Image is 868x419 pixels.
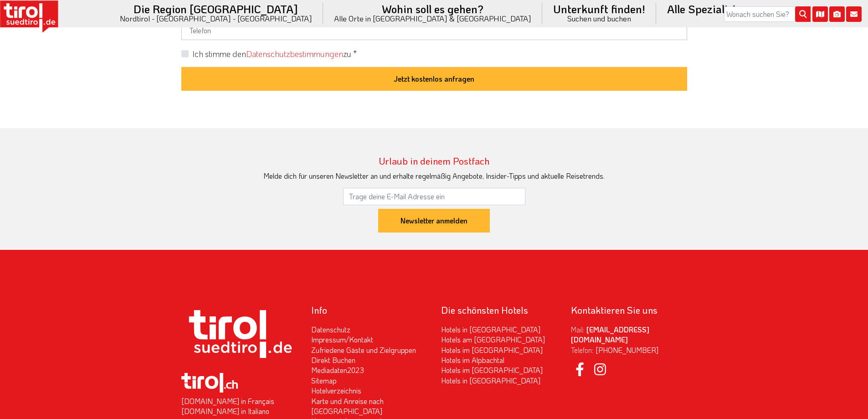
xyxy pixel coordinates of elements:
a: [EMAIL_ADDRESS][DOMAIN_NAME] [571,325,649,344]
img: Tirol [181,373,238,393]
a: Karte und Anreise nach [GEOGRAPHIC_DATA] [311,396,384,416]
a: Sitemap [311,376,337,385]
h3: Urlaub in deinem Postfach [181,155,687,166]
h3: Info [311,305,427,315]
a: Hotels im Alpbachtal [441,355,504,365]
small: Alle Orte in [GEOGRAPHIC_DATA] & [GEOGRAPHIC_DATA] [334,15,531,22]
a: Hotels in [GEOGRAPHIC_DATA] [441,325,540,334]
i: Karte öffnen [812,6,828,22]
h3: Kontaktieren Sie uns [571,305,687,315]
small: Nordtirol - [GEOGRAPHIC_DATA] - [GEOGRAPHIC_DATA] [120,15,312,22]
a: Datenschutzbestimmungen [246,48,343,59]
a: [DOMAIN_NAME] in Français [181,396,274,406]
small: Suchen und buchen [553,15,645,22]
img: Tirol [181,305,298,369]
button: Jetzt kostenlos anfragen [181,67,687,91]
i: Fotogalerie [829,6,845,22]
input: Wonach suchen Sie? [724,6,811,22]
a: Impressum/Kontakt [311,335,373,344]
a: [PHONE_NUMBER] [596,345,658,355]
label: Telefon: [571,345,594,355]
a: Hotels im [GEOGRAPHIC_DATA] [441,365,543,375]
input: Newsletter anmelden [378,209,490,233]
input: Trage deine E-Mail Adresse ein [343,188,525,205]
a: Hotels im [GEOGRAPHIC_DATA] [441,345,543,355]
label: Mail: [571,325,585,335]
h3: Die schönsten Hotels [441,305,557,315]
a: Direkt Buchen [311,355,355,365]
a: Mediadaten2023 [311,365,364,375]
label: Ich stimme den zu * [192,48,357,60]
a: Hotels in [GEOGRAPHIC_DATA] [441,376,540,385]
a: Hotels am [GEOGRAPHIC_DATA] [441,335,545,344]
a: [DOMAIN_NAME] in Italiano [181,406,269,416]
a: Datenschutz [311,325,350,334]
i: Kontakt [846,6,862,22]
a: Hotelverzeichnis [311,386,361,395]
div: Melde dich für unseren Newsletter an und erhalte regelmäßig Angebote, Insider-Tipps und aktuelle ... [181,171,687,181]
a: Zufriedene Gäste und Zielgruppen [311,345,416,355]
